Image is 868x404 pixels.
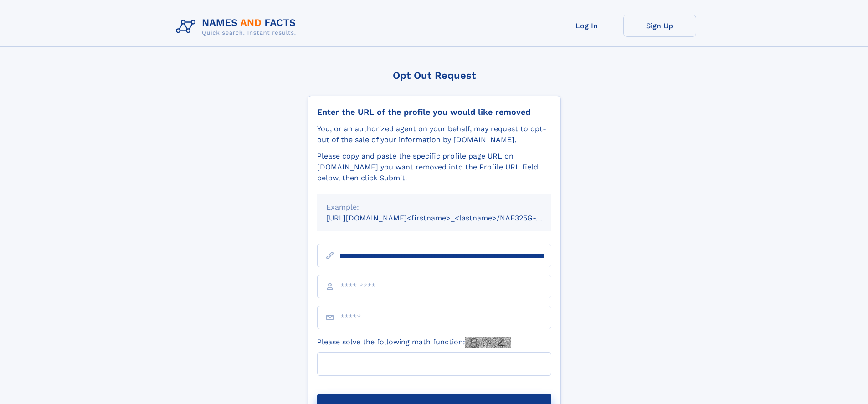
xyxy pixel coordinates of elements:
[623,15,696,37] a: Sign Up
[326,214,569,222] small: [URL][DOMAIN_NAME]<firstname>_<lastname>/NAF325G-xxxxxxxx
[550,15,623,37] a: Log In
[317,151,551,184] div: Please copy and paste the specific profile page URL on [DOMAIN_NAME] you want removed into the Pr...
[308,70,561,81] div: Opt Out Request
[326,202,542,213] div: Example:
[317,123,551,145] div: You, or an authorized agent on your behalf, may request to opt-out of the sale of your informatio...
[317,337,511,348] label: Please solve the following math function:
[172,15,303,39] img: Logo Names and Facts
[317,107,551,117] div: Enter the URL of the profile you would like removed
